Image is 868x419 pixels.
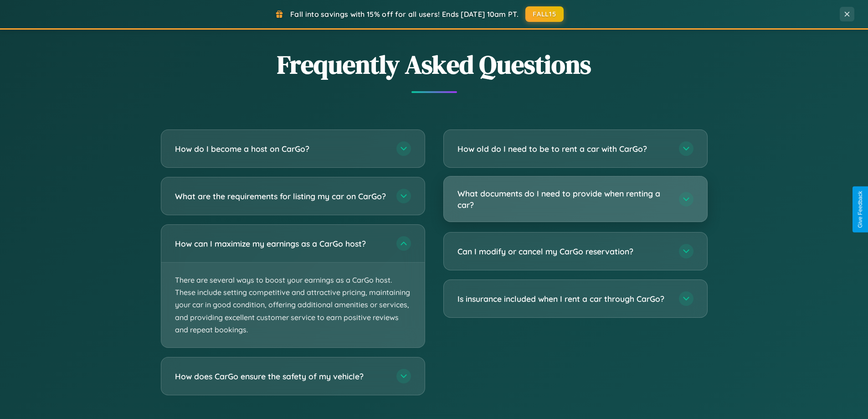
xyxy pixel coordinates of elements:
h3: What are the requirements for listing my car on CarGo? [175,191,387,202]
h2: Frequently Asked Questions [161,47,708,82]
h3: How can I maximize my earnings as a CarGo host? [175,238,387,249]
div: Give Feedback [857,191,863,228]
h3: How does CarGo ensure the safety of my vehicle? [175,371,387,382]
button: FALL15 [525,6,564,22]
p: There are several ways to boost your earnings as a CarGo host. These include setting competitive ... [161,263,425,347]
h3: How old do I need to be to rent a car with CarGo? [457,143,670,155]
h3: How do I become a host on CarGo? [175,143,387,155]
h3: What documents do I need to provide when renting a car? [457,188,670,210]
h3: Can I modify or cancel my CarGo reservation? [457,246,670,257]
h3: Is insurance included when I rent a car through CarGo? [457,293,670,305]
span: Fall into savings with 15% off for all users! Ends [DATE] 10am PT. [290,10,519,19]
